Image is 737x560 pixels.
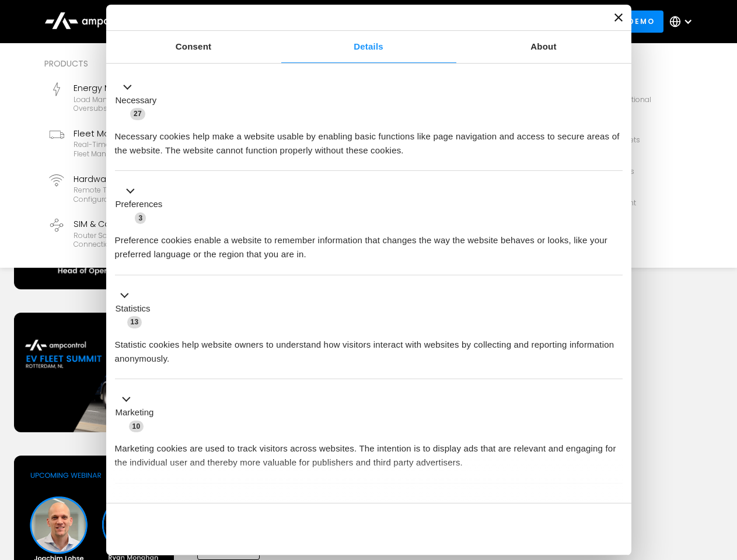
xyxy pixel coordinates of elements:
span: 10 [129,421,144,432]
button: Necessary (27) [115,80,164,121]
a: Hardware DiagnosticsRemote troubleshooting, charger logs, configurations, diagnostic files [44,168,231,209]
button: Close banner [614,13,623,22]
label: Marketing [116,406,154,419]
a: About [456,31,631,63]
a: Energy ManagementLoad management, cost optimization, oversubscription [44,77,231,118]
button: Statistics (13) [115,288,158,329]
div: Necessary cookies help make a website usable by enabling basic functions like page navigation and... [115,121,623,157]
div: Router Solutions, SIM Cards, Secure Data Connection [74,231,226,249]
div: Fleet Management [74,127,226,140]
div: Statistic cookies help website owners to understand how visitors interact with websites by collec... [115,329,623,366]
div: Remote troubleshooting, charger logs, configurations, diagnostic files [74,185,226,204]
div: Load management, cost optimization, oversubscription [74,95,226,113]
label: Preferences [116,198,163,211]
button: Preferences (3) [115,184,170,225]
div: Hardware Diagnostics [74,173,226,185]
a: Consent [106,31,281,63]
div: Marketing cookies are used to track visitors across websites. The intention is to display ads tha... [115,433,623,470]
a: Fleet ManagementReal-time GPS, SoC, efficiency monitoring, fleet management [44,123,231,163]
span: 3 [135,212,146,224]
button: Marketing (10) [115,393,161,433]
button: Unclassified (2) [115,496,211,511]
label: Necessary [116,94,157,107]
div: SIM & Connectivity [74,218,226,230]
a: Details [281,31,456,63]
span: 13 [127,316,142,328]
span: 27 [130,108,145,120]
div: Products [44,57,422,70]
div: Real-time GPS, SoC, efficiency monitoring, fleet management [74,140,226,158]
span: 2 [193,498,204,510]
a: SIM & ConnectivityRouter Solutions, SIM Cards, Secure Data Connection [44,213,231,254]
div: Energy Management [74,82,226,94]
label: Statistics [116,302,151,316]
div: Preference cookies enable a website to remember information that changes the way the website beha... [115,225,623,261]
button: Okay [455,512,622,546]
